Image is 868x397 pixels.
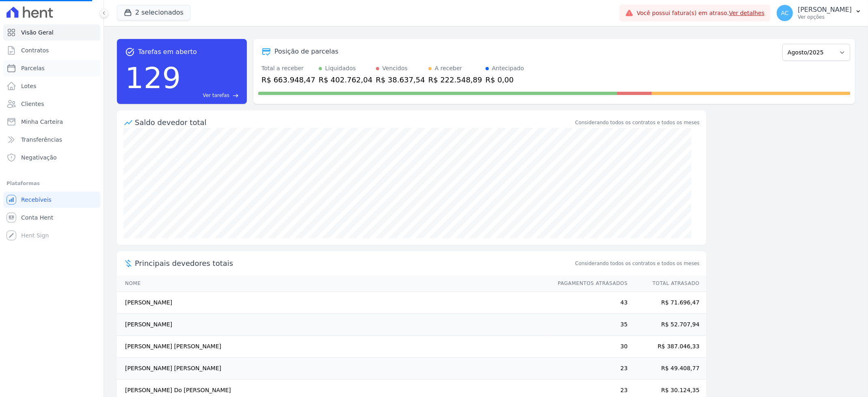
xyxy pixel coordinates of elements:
span: AC [781,10,789,16]
span: Negativação [21,153,57,162]
p: [PERSON_NAME] [798,6,852,14]
td: 30 [550,336,628,358]
td: 35 [550,314,628,336]
a: Recebíveis [3,192,100,208]
div: 129 [125,57,181,99]
td: [PERSON_NAME] [117,314,550,336]
div: Vencidos [382,64,408,73]
span: Conta Hent [21,214,53,222]
span: Você possui fatura(s) em atraso. [637,9,764,17]
th: Total Atrasado [628,275,706,292]
div: Saldo devedor total [135,117,574,128]
a: Parcelas [3,60,100,76]
button: 2 selecionados [117,5,190,20]
a: Ver detalhes [729,10,765,16]
div: Total a receber [261,64,315,73]
td: 43 [550,292,628,314]
span: Minha Carteira [21,118,63,126]
div: Antecipado [492,64,524,73]
td: R$ 71.696,47 [628,292,706,314]
span: Lotes [21,82,37,90]
td: [PERSON_NAME] [PERSON_NAME] [117,336,550,358]
span: Ver tarefas [203,92,229,99]
a: Lotes [3,78,100,94]
a: Transferências [3,132,100,148]
a: Conta Hent [3,209,100,226]
td: [PERSON_NAME] [PERSON_NAME] [117,358,550,380]
td: R$ 52.707,94 [628,314,706,336]
a: Clientes [3,96,100,112]
p: Ver opções [798,14,852,20]
td: [PERSON_NAME] [117,292,550,314]
div: R$ 38.637,54 [376,74,425,85]
span: Parcelas [21,64,45,72]
span: Visão Geral [21,28,54,37]
div: A receber [435,64,462,73]
span: Transferências [21,136,62,144]
div: Liquidados [325,64,356,73]
div: Considerando todos os contratos e todos os meses [575,119,700,126]
span: Considerando todos os contratos e todos os meses [575,260,700,267]
span: Tarefas em aberto [138,47,197,57]
div: R$ 663.948,47 [261,74,315,85]
a: Negativação [3,149,100,166]
div: Posição de parcelas [274,47,339,56]
div: Plataformas [6,179,97,188]
div: R$ 0,00 [486,74,524,85]
td: 23 [550,358,628,380]
th: Pagamentos Atrasados [550,275,628,292]
div: R$ 402.762,04 [319,74,373,85]
span: Principais devedores totais [135,258,574,269]
button: AC [PERSON_NAME] Ver opções [770,2,868,24]
span: east [233,93,239,99]
span: task_alt [125,47,135,57]
div: R$ 222.548,89 [428,74,482,85]
span: Contratos [21,46,49,54]
td: R$ 387.046,33 [628,336,706,358]
span: Clientes [21,100,44,108]
th: Nome [117,275,550,292]
a: Visão Geral [3,24,100,41]
td: R$ 49.408,77 [628,358,706,380]
a: Minha Carteira [3,114,100,130]
a: Contratos [3,42,100,58]
span: Recebíveis [21,196,52,204]
a: Ver tarefas east [184,92,239,99]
